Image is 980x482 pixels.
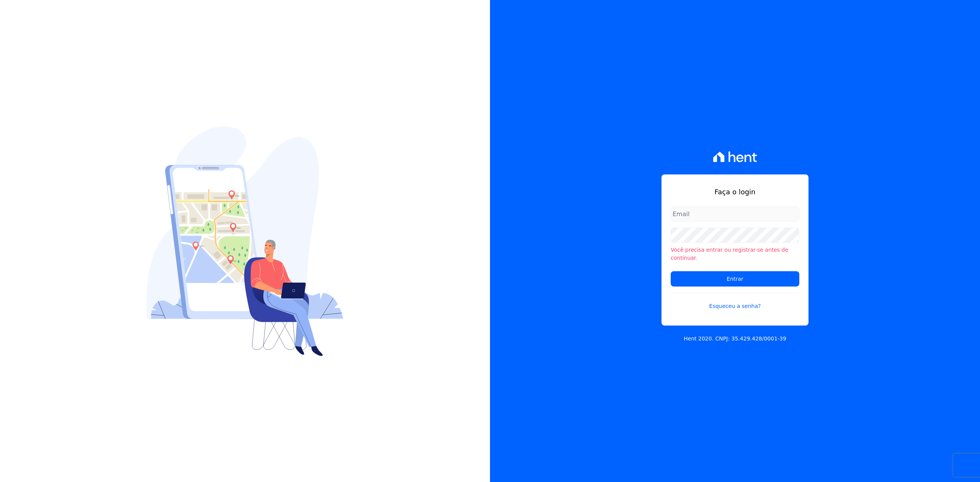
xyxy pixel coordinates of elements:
[671,246,799,262] li: Você precisa entrar ou registrar-se antes de continuar.
[671,206,799,221] input: Email
[671,271,799,287] input: Entrar
[147,126,343,356] img: Login
[671,293,799,310] a: Esqueceu a senha?
[671,187,799,197] h1: Faça o login
[684,335,786,343] p: Hent 2020. CNPJ: 35.429.428/0001-39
